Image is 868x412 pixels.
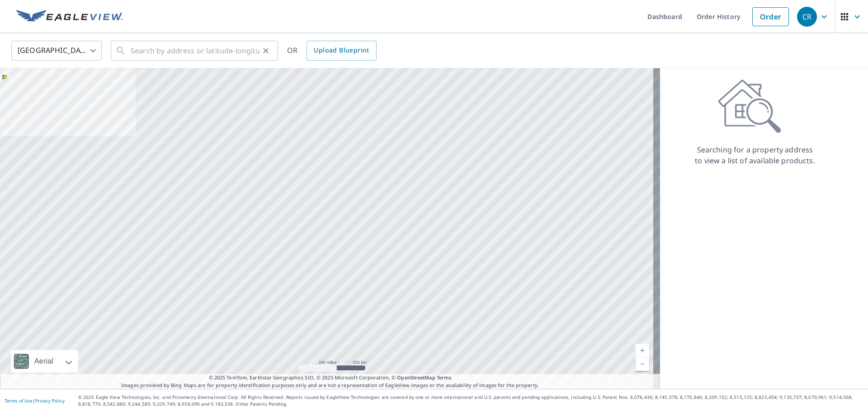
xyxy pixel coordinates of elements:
[636,344,649,357] a: Current Level 5, Zoom In
[78,394,863,407] p: © 2025 Eagle View Technologies, Inc. and Pictometry International Corp. All Rights Reserved. Repo...
[209,374,452,382] span: © 2025 TomTom, Earthstar Geographics SIO, © 2025 Microsoft Corporation, ©
[694,144,816,166] p: Searching for a property address to view a list of available products.
[314,45,369,56] span: Upload Blueprint
[35,398,65,404] a: Privacy Policy
[397,374,435,381] a: OpenStreetMap
[5,398,65,403] p: |
[797,7,817,27] div: CR
[437,374,452,381] a: Terms
[32,350,56,373] div: Aerial
[11,38,102,63] div: [GEOGRAPHIC_DATA]
[752,7,789,26] a: Order
[259,44,272,57] button: Clear
[5,398,33,404] a: Terms of Use
[11,350,78,373] div: Aerial
[636,357,649,371] a: Current Level 5, Zoom Out
[307,41,376,61] a: Upload Blueprint
[287,41,377,61] div: OR
[16,10,123,24] img: EV Logo
[131,38,259,63] input: Search by address or latitude-longitude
